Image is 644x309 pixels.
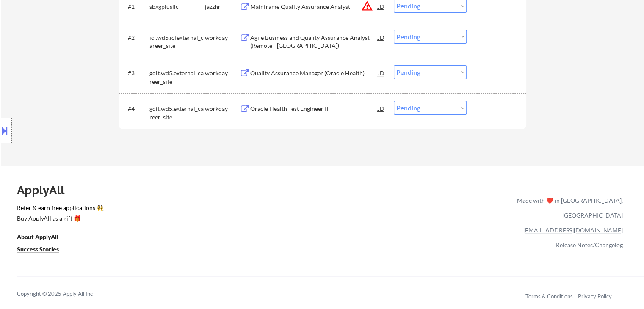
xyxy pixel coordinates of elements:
a: [EMAIL_ADDRESS][DOMAIN_NAME] [523,226,623,234]
div: icf.wd5.icfexternal_career_site [149,33,205,50]
a: Release Notes/Changelog [556,241,623,248]
div: gdit.wd5.external_career_site [149,69,205,86]
a: About ApplyAll [17,232,70,243]
a: Refer & earn free applications 👯‍♀️ [17,205,340,214]
a: Buy ApplyAll as a gift 🎁 [17,214,102,224]
u: About ApplyAll [17,233,58,240]
div: Agile Business and Quality Assurance Analyst (Remote - [GEOGRAPHIC_DATA]) [250,33,378,50]
div: Oracle Health Test Engineer II [250,105,378,113]
div: JD [377,101,386,116]
a: Success Stories [17,245,70,255]
div: sbxgplusllc [149,3,205,11]
div: Buy ApplyAll as a gift 🎁 [17,215,102,221]
div: workday [205,33,240,42]
div: Made with ❤️ in [GEOGRAPHIC_DATA], [GEOGRAPHIC_DATA] [514,193,623,223]
div: Copyright © 2025 Apply All Inc [17,290,114,298]
u: Success Stories [17,246,59,253]
a: Privacy Policy [578,293,612,300]
a: Terms & Conditions [525,293,573,300]
div: gdit.wd5.external_career_site [149,105,205,121]
div: workday [205,69,240,77]
div: JD [377,30,386,45]
div: JD [377,65,386,80]
div: Mainframe Quality Assurance Analyst [250,3,378,11]
div: workday [205,105,240,113]
div: #2 [128,33,143,42]
div: #1 [128,3,143,11]
div: Quality Assurance Manager (Oracle Health) [250,69,378,77]
div: jazzhr [205,3,240,11]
